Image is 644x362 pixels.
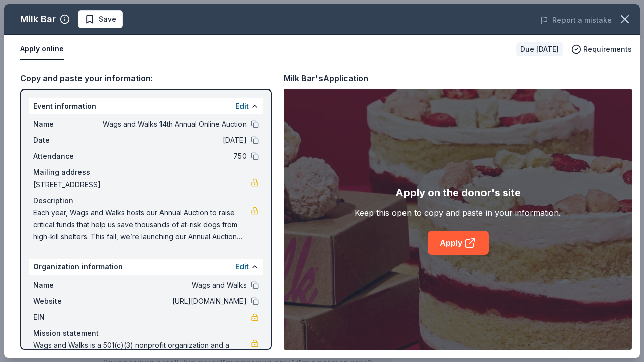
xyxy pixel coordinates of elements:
[101,118,247,130] span: Wags and Walks 14th Annual Online Auction
[33,279,101,291] span: Name
[33,178,251,191] span: [STREET_ADDRESS]
[33,207,251,243] span: Each year, Wags and Walks hosts our Annual Auction to raise critical funds that help us save thou...
[101,295,247,307] span: [URL][DOMAIN_NAME]
[20,72,272,85] div: Copy and paste your information:
[33,150,101,162] span: Attendance
[33,118,101,130] span: Name
[29,259,263,275] div: Organization information
[33,166,259,178] div: Mailing address
[355,207,561,219] div: Keep this open to copy and paste in your information.
[583,43,632,55] span: Requirements
[33,134,101,146] span: Date
[29,98,263,114] div: Event information
[540,14,612,26] button: Report a mistake
[33,295,101,307] span: Website
[235,261,249,273] button: Edit
[571,43,632,55] button: Requirements
[33,311,101,323] span: EIN
[395,185,521,201] div: Apply on the donor's site
[20,11,56,27] div: Milk Bar
[284,72,368,85] div: Milk Bar's Application
[101,134,247,146] span: [DATE]
[20,39,64,60] button: Apply online
[78,10,123,28] button: Save
[516,42,563,56] div: Due [DATE]
[33,327,259,339] div: Mission statement
[101,279,247,291] span: Wags and Walks
[33,195,259,207] div: Description
[428,231,489,255] a: Apply
[235,100,249,112] button: Edit
[99,13,116,25] span: Save
[101,150,247,162] span: 750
